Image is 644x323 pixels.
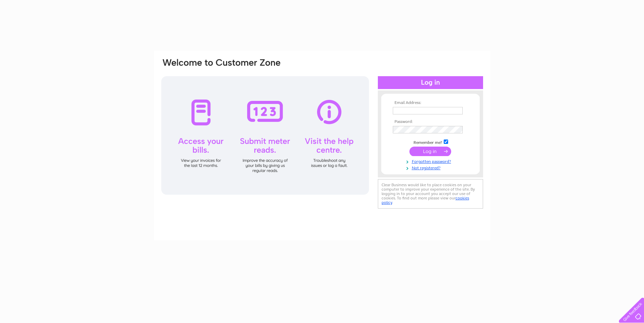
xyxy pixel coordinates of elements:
[409,147,451,156] input: Submit
[391,101,470,105] th: Email Address:
[391,138,470,145] td: Remember me?
[391,120,470,124] th: Password:
[382,196,469,205] a: cookies policy
[378,179,483,209] div: Clear Business would like to place cookies on your computer to improve your experience of the sit...
[393,158,470,164] a: Forgotten password?
[393,164,470,171] a: Not registered?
